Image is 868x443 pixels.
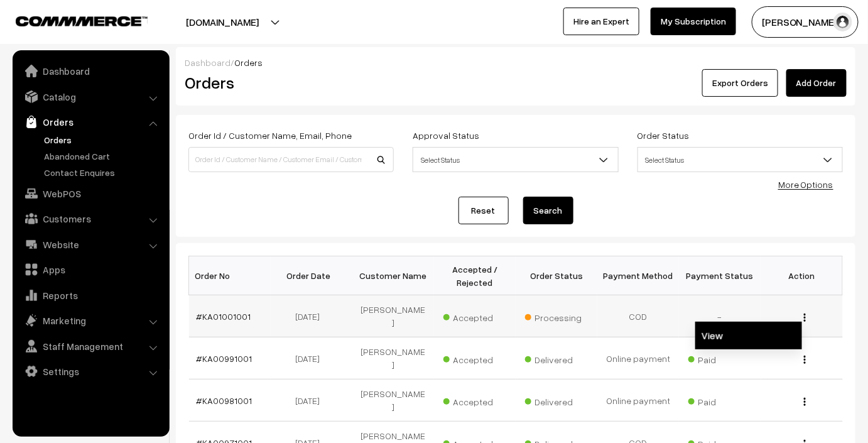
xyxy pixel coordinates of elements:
[413,149,617,171] span: Select Status
[804,314,806,322] img: Menu
[651,8,736,35] a: My Subscription
[563,8,639,35] a: Hire an Expert
[352,380,434,422] td: [PERSON_NAME]
[804,356,806,364] img: Menu
[185,57,231,68] a: Dashboard
[597,337,679,380] td: Online payment
[695,322,802,349] a: View
[185,56,847,69] div: /
[271,295,352,337] td: [DATE]
[16,284,165,307] a: Reports
[352,337,434,380] td: [PERSON_NAME]
[443,350,506,366] span: Accepted
[234,57,263,68] span: Orders
[638,149,842,171] span: Select Status
[16,85,165,108] a: Catalog
[761,256,842,295] th: Action
[597,256,679,295] th: Payment Method
[786,69,847,97] a: Add Order
[778,179,833,190] a: More Options
[352,256,434,295] th: Customer Name
[16,16,148,26] img: COMMMERCE
[525,308,588,324] span: Processing
[197,311,251,322] a: #KA01001001
[271,337,352,380] td: [DATE]
[458,197,509,224] a: Reset
[702,69,778,97] button: Export Orders
[688,350,751,366] span: Paid
[41,133,165,146] a: Orders
[516,256,597,295] th: Order Status
[16,207,165,230] a: Customers
[597,295,679,337] td: COD
[16,258,165,281] a: Apps
[597,380,679,422] td: Online payment
[413,129,479,142] label: Approval Status
[443,308,506,324] span: Accepted
[197,353,252,364] a: #KA00991001
[142,6,303,38] button: [DOMAIN_NAME]
[41,166,165,179] a: Contact Enquires
[16,111,165,133] a: Orders
[185,73,393,92] h2: Orders
[16,182,165,205] a: WebPOS
[197,395,252,406] a: #KA00981001
[679,295,761,337] td: -
[41,150,165,163] a: Abandoned Cart
[833,13,852,31] img: user
[434,256,516,295] th: Accepted / Rejected
[752,6,859,38] button: [PERSON_NAME]
[271,256,352,295] th: Order Date
[16,309,165,332] a: Marketing
[16,233,165,256] a: Website
[271,380,352,422] td: [DATE]
[188,147,394,172] input: Order Id / Customer Name / Customer Email / Customer Phone
[189,256,271,295] th: Order No
[523,197,573,224] button: Search
[352,295,434,337] td: [PERSON_NAME]
[16,335,165,358] a: Staff Management
[688,392,751,408] span: Paid
[525,392,588,408] span: Delivered
[16,360,165,383] a: Settings
[525,350,588,366] span: Delivered
[16,13,126,28] a: COMMMERCE
[443,392,506,408] span: Accepted
[637,147,843,172] span: Select Status
[16,60,165,82] a: Dashboard
[679,256,761,295] th: Payment Status
[637,129,690,142] label: Order Status
[804,398,806,406] img: Menu
[413,147,618,172] span: Select Status
[188,129,352,142] label: Order Id / Customer Name, Email, Phone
